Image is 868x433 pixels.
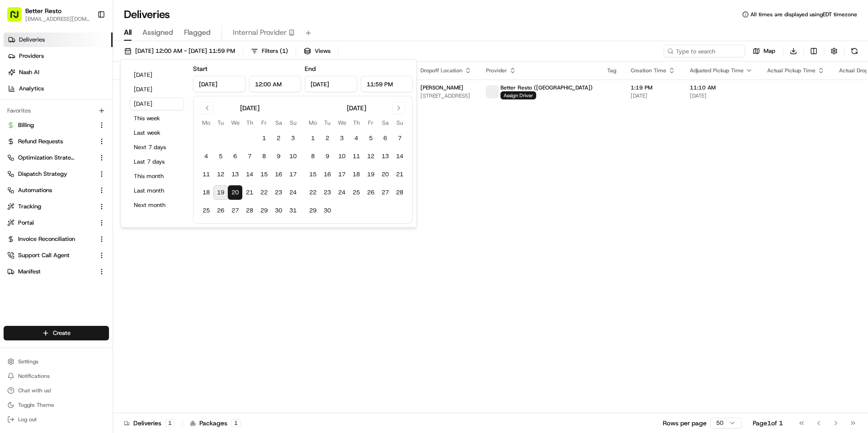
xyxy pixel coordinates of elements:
span: Actual Pickup Time [767,67,816,74]
span: Assign Driver [500,91,536,99]
button: 1 [257,131,271,146]
button: 14 [392,149,407,164]
span: [STREET_ADDRESS] [420,92,472,99]
div: [DATE] [347,104,366,113]
img: 1736555255976-a54dd68f-1ca7-489b-9aae-adbdc363a1c4 [9,86,25,103]
a: Providers [4,49,113,63]
button: Optimization Strategy [4,151,109,165]
button: [DATE] [130,69,184,81]
button: 2 [320,131,335,146]
th: Friday [257,118,271,127]
span: [DATE] [631,92,675,99]
label: End [305,65,316,73]
button: 26 [213,203,228,218]
span: Tracking [18,202,41,211]
button: Create [4,326,109,340]
span: Filters [262,47,288,55]
span: Better Resto ([GEOGRAPHIC_DATA]) [500,84,593,91]
a: Deliveries [4,33,113,47]
span: Billing [18,121,34,129]
span: [DATE] 12:00 AM - [DATE] 11:59 PM [135,47,235,55]
button: 3 [335,131,349,146]
button: 26 [363,185,378,200]
button: 22 [306,185,320,200]
span: [DATE] [690,92,753,99]
th: Tuesday [320,118,335,127]
button: 13 [228,167,242,182]
button: This week [130,112,184,125]
button: 28 [242,203,257,218]
span: Internal Provider [233,27,287,38]
button: 20 [228,185,242,200]
label: Start [193,65,208,73]
button: This month [130,170,184,183]
span: Creation Time [631,67,666,74]
span: All [124,27,132,38]
button: 24 [286,185,300,200]
button: 10 [335,149,349,164]
span: [DATE] [73,140,91,147]
span: Providers [19,52,44,60]
button: 12 [363,149,378,164]
span: Create [53,329,71,337]
button: Better Resto [25,6,61,15]
button: [DATE] 12:00 AM - [DATE] 11:59 PM [120,45,239,57]
span: [DATE] [35,165,53,172]
div: 💻 [76,203,84,210]
span: Settings [18,358,38,365]
button: 29 [257,203,271,218]
button: 28 [392,185,407,200]
button: 19 [213,185,228,200]
a: Manifest [7,268,94,276]
button: Map [749,45,779,57]
button: 25 [349,185,363,200]
button: Last month [130,184,184,197]
a: 📗Knowledge Base [5,198,73,215]
button: 16 [271,167,286,182]
button: Go to previous month [201,102,213,114]
th: Sunday [286,118,300,127]
span: [EMAIL_ADDRESS][DOMAIN_NAME] [25,15,90,23]
button: 21 [392,167,407,182]
button: 20 [378,167,392,182]
a: Automations [7,186,94,194]
img: 1736555255976-a54dd68f-1ca7-489b-9aae-adbdc363a1c4 [18,141,25,148]
button: Portal [4,216,109,230]
span: Dispatch Strategy [18,170,67,178]
button: 4 [199,149,213,164]
div: Page 1 of 1 [753,419,783,428]
button: 7 [392,131,407,146]
span: Regen Pajulas [28,140,66,147]
th: Wednesday [228,118,242,127]
button: 19 [363,167,378,182]
button: [DATE] [130,98,184,110]
button: Next 7 days [130,141,184,154]
span: Invoice Reconciliation [18,235,75,243]
th: Monday [306,118,320,127]
input: Date [305,76,357,92]
button: 23 [320,185,335,200]
span: Knowledge Base [18,202,69,211]
p: Welcome 👋 [9,36,165,51]
button: Go to next month [392,102,405,114]
input: Date [193,76,245,92]
a: Support Call Agent [7,251,94,259]
button: Tracking [4,199,109,214]
button: 24 [335,185,349,200]
button: 1 [306,131,320,146]
th: Sunday [392,118,407,127]
button: Chat with us! [4,384,109,397]
a: Dispatch Strategy [7,170,94,178]
img: Nash [9,9,27,27]
div: 📗 [9,203,16,210]
th: Saturday [378,118,392,127]
div: Favorites [4,104,109,118]
div: Deliveries [124,419,175,428]
th: Wednesday [335,118,349,127]
button: See all [140,116,165,127]
button: Billing [4,118,109,132]
div: Start new chat [41,86,148,95]
button: 6 [228,149,242,164]
button: 8 [257,149,271,164]
th: Saturday [271,118,286,127]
